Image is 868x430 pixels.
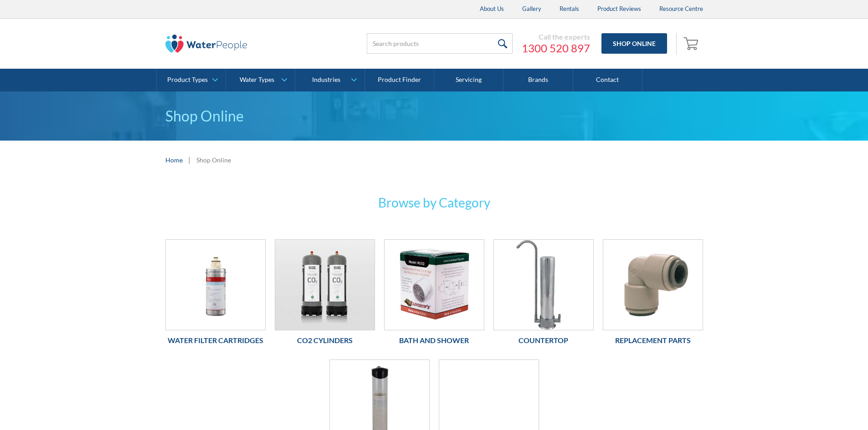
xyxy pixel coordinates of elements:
[367,33,513,54] input: Search products
[196,155,231,165] div: Shop Online
[493,335,594,346] h6: Countertop
[573,69,642,91] a: Contact
[601,33,667,54] a: Shop Online
[522,41,590,55] a: 1300 520 897
[275,239,375,350] a: Co2 CylindersCo2 Cylinders
[165,155,183,165] a: Home
[165,105,703,127] h1: Shop Online
[165,335,266,346] h6: Water Filter Cartridges
[240,76,274,84] div: Water Types
[434,69,503,91] a: Servicing
[312,76,340,84] div: Industries
[275,335,375,346] h6: Co2 Cylinders
[503,69,573,91] a: Brands
[257,193,612,212] h3: Browse by Category
[603,239,703,350] a: Replacement PartsReplacement Parts
[157,69,226,91] a: Product Types
[226,69,295,91] a: Water Types
[365,69,434,91] a: Product Finder
[522,32,590,41] div: Call the experts
[384,335,484,346] h6: Bath and Shower
[295,69,364,91] a: Industries
[494,240,593,330] img: Countertop
[166,240,265,330] img: Water Filter Cartridges
[493,239,594,350] a: CountertopCountertop
[187,154,192,165] div: |
[167,76,208,84] div: Product Types
[384,239,484,350] a: Bath and ShowerBath and Shower
[275,240,375,330] img: Co2 Cylinders
[165,35,247,53] img: The Water People
[385,240,484,330] img: Bath and Shower
[603,335,703,346] h6: Replacement Parts
[165,239,266,350] a: Water Filter CartridgesWater Filter Cartridges
[681,33,703,55] a: Open cart
[603,240,703,330] img: Replacement Parts
[683,36,701,51] img: shopping cart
